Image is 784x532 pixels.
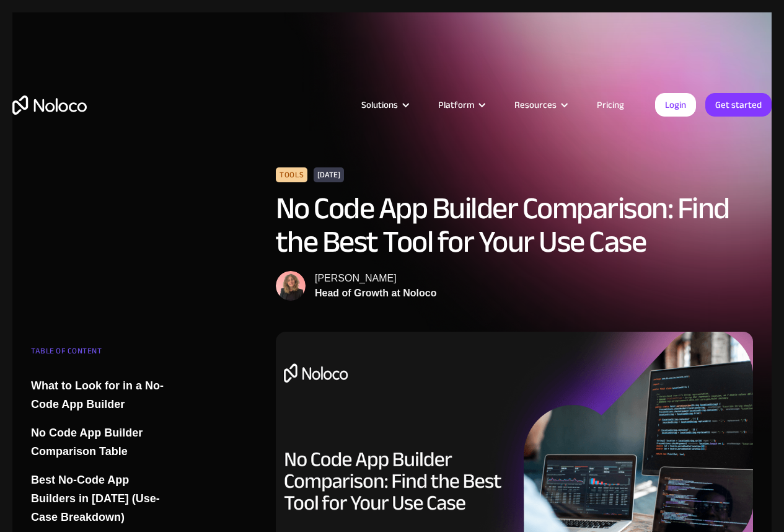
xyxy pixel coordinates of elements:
[499,97,581,113] div: Resources
[655,93,696,117] a: Login
[315,286,436,301] div: Head of Growth at Noloco
[31,342,172,366] div: TABLE OF CONTENT
[581,97,640,113] a: Pricing
[31,423,172,461] a: No Code App Builder Comparison Table
[314,167,344,182] div: [DATE]
[315,271,436,286] div: [PERSON_NAME]
[705,93,772,117] a: Get started
[276,192,753,259] h1: No Code App Builder Comparison: Find the Best Tool for Your Use Case
[514,97,557,113] div: Resources
[361,97,398,113] div: Solutions
[346,97,423,113] div: Solutions
[423,97,499,113] div: Platform
[276,167,307,182] div: Tools
[12,95,87,115] a: home
[31,376,172,414] a: What to Look for in a No-Code App Builder
[31,471,172,526] a: Best No-Code App Builders in [DATE] (Use-Case Breakdown)
[438,97,474,113] div: Platform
